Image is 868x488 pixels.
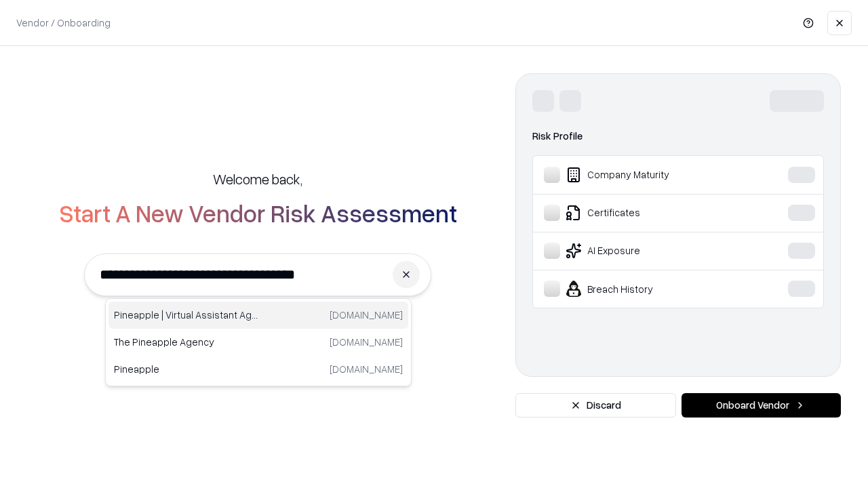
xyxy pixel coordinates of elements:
button: Discard [515,393,676,418]
div: AI Exposure [544,243,747,259]
p: Pineapple [114,362,258,376]
div: Certificates [544,205,747,221]
p: The Pineapple Agency [114,335,258,349]
p: [DOMAIN_NAME] [330,362,403,376]
p: [DOMAIN_NAME] [330,335,403,349]
button: Onboard Vendor [682,393,841,418]
p: Vendor / Onboarding [16,16,111,30]
p: Pineapple | Virtual Assistant Agency [114,308,258,322]
div: Risk Profile [532,128,824,144]
h5: Welcome back, [213,169,302,188]
div: Suggestions [105,298,412,386]
div: Breach History [544,281,747,297]
h2: Start A New Vendor Risk Assessment [59,199,457,226]
p: [DOMAIN_NAME] [330,308,403,322]
div: Company Maturity [544,167,747,183]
